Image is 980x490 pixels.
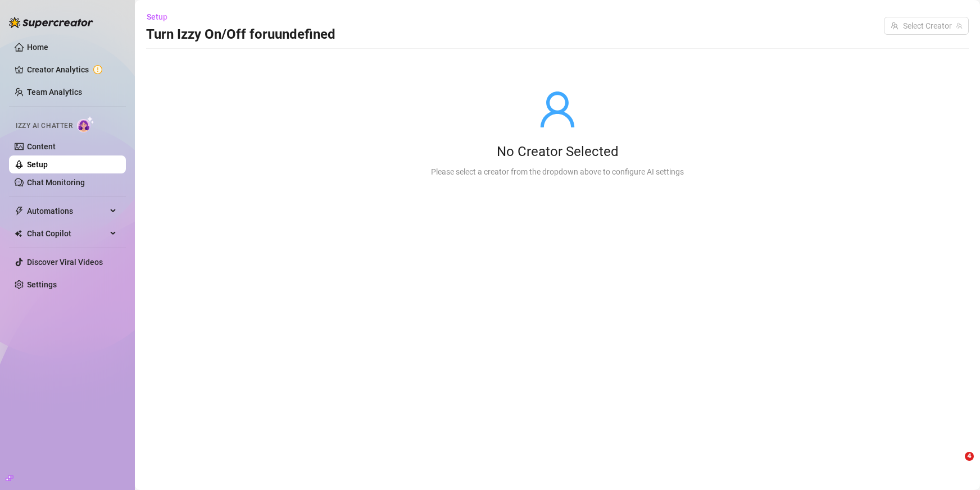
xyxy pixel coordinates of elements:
[27,258,103,267] a: Discover Viral Videos
[431,143,684,161] div: No Creator Selected
[27,225,107,242] span: Chat Copilot
[537,89,578,130] span: user
[27,160,48,169] a: Setup
[16,121,72,131] span: Izzy AI Chatter
[27,202,107,220] span: Automations
[956,22,963,29] span: team
[15,230,22,237] img: Chat Copilot
[147,12,167,21] span: Setup
[942,452,969,479] iframe: Intercom live chat
[146,26,335,44] h3: Turn Izzy On/Off for uundefined
[27,43,48,52] a: Home
[146,8,176,26] button: Setup
[27,280,57,289] a: Settings
[27,142,56,151] a: Content
[15,207,24,216] span: thunderbolt
[9,17,93,28] img: logo-BBDzfeDw.svg
[27,178,85,187] a: Chat Monitoring
[6,474,13,482] span: build
[27,61,117,79] a: Creator Analytics exclamation-circle
[27,88,82,97] a: Team Analytics
[965,452,974,461] span: 4
[77,116,94,132] img: AI Chatter
[431,166,684,178] div: Please select a creator from the dropdown above to configure AI settings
